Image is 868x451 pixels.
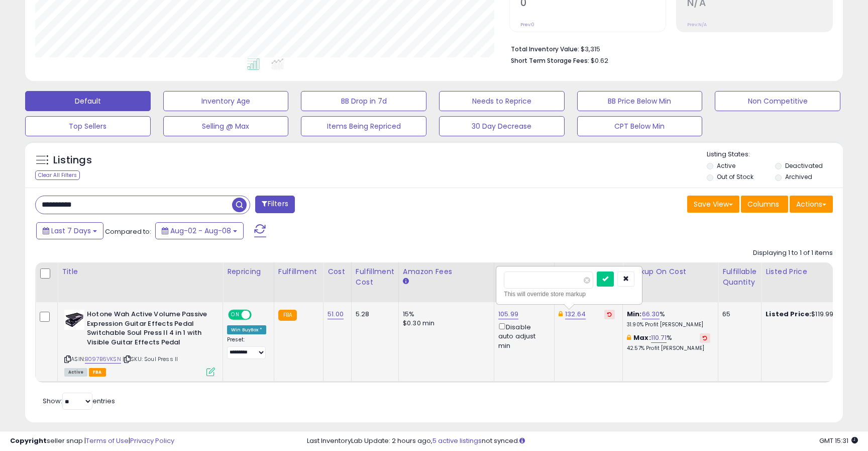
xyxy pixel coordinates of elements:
[123,355,178,363] span: | SKU: Soul Press II
[328,266,347,277] div: Cost
[766,309,811,319] b: Listed Price:
[766,266,852,277] div: Listed Price
[715,91,840,111] button: Non Competitive
[307,436,858,446] div: Last InventoryLab Update: 2 hours ago, not synced.
[753,248,833,258] div: Displaying 1 to 1 of 1 items
[520,22,534,28] small: Prev: 0
[766,310,849,319] div: $119.99
[703,335,707,340] i: Revert to store-level Max Markup
[717,172,753,181] label: Out of Stock
[403,266,490,277] div: Amazon Fees
[627,310,710,328] div: %
[227,266,270,277] div: Repricing
[89,368,106,377] span: FBA
[627,345,710,352] p: 42.57% Profit [PERSON_NAME]
[627,333,710,352] div: %
[87,310,209,349] b: Hotone Wah Active Volume Passive Expression Guitar Effects Pedal Switchable Soul Press II 4 in 1 ...
[819,436,858,445] span: 2025-08-16 15:31 GMT
[163,116,289,136] button: Selling @ Max
[53,153,92,167] h5: Listings
[439,116,565,136] button: 30 Day Decrease
[747,199,779,209] span: Columns
[356,310,391,319] div: 5.28
[511,42,825,54] li: $3,315
[403,310,486,319] div: 15%
[687,22,707,28] small: Prev: N/A
[627,266,714,277] div: Markup on Cost
[741,196,788,213] button: Columns
[403,319,486,328] div: $0.30 min
[64,310,215,375] div: ASIN:
[85,355,121,364] a: B097B6VKSN
[170,226,231,236] span: Aug-02 - Aug-08
[627,334,631,341] i: This overrides the store level max markup for this listing
[64,368,87,377] span: All listings currently available for purchase on Amazon
[86,436,129,445] a: Terms of Use
[255,196,294,213] button: Filters
[432,436,482,445] a: 5 active listings
[36,222,103,239] button: Last 7 Days
[722,310,753,319] div: 65
[227,325,266,334] div: Win BuyBox *
[577,116,703,136] button: CPT Below Min
[10,436,47,445] strong: Copyright
[278,310,297,321] small: FBA
[498,321,547,350] div: Disable auto adjust min
[627,321,710,328] p: 31.90% Profit [PERSON_NAME]
[25,91,151,111] button: Default
[403,277,409,286] small: Amazon Fees.
[105,227,151,236] span: Compared to:
[356,266,394,288] div: Fulfillment Cost
[511,45,579,53] b: Total Inventory Value:
[64,310,84,330] img: 41T6ATLYNAL._SL40_.jpg
[301,91,426,111] button: BB Drop in 7d
[722,266,757,288] div: Fulfillable Quantity
[498,309,518,319] a: 105.99
[250,311,266,319] span: OFF
[51,226,91,236] span: Last 7 Days
[163,91,289,111] button: Inventory Age
[229,311,242,319] span: ON
[35,170,80,180] div: Clear All Filters
[155,222,244,239] button: Aug-02 - Aug-08
[10,436,174,446] div: seller snap | |
[62,266,219,277] div: Title
[301,116,426,136] button: Items Being Repriced
[785,172,812,181] label: Archived
[707,150,842,159] p: Listing States:
[511,56,589,65] b: Short Term Storage Fees:
[633,333,651,342] b: Max:
[565,309,586,319] a: 132.64
[328,309,344,319] a: 51.00
[278,266,319,277] div: Fulfillment
[227,336,266,359] div: Preset:
[43,396,115,406] span: Show: entries
[504,289,634,299] div: This will override store markup
[785,161,823,170] label: Deactivated
[642,309,660,319] a: 66.30
[651,333,667,343] a: 110.71
[25,116,151,136] button: Top Sellers
[790,196,833,213] button: Actions
[591,56,608,65] span: $0.62
[687,196,739,213] button: Save View
[130,436,174,445] a: Privacy Policy
[623,262,718,302] th: The percentage added to the cost of goods (COGS) that forms the calculator for Min & Max prices.
[627,309,642,319] b: Min:
[717,161,735,170] label: Active
[577,91,703,111] button: BB Price Below Min
[439,91,565,111] button: Needs to Reprice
